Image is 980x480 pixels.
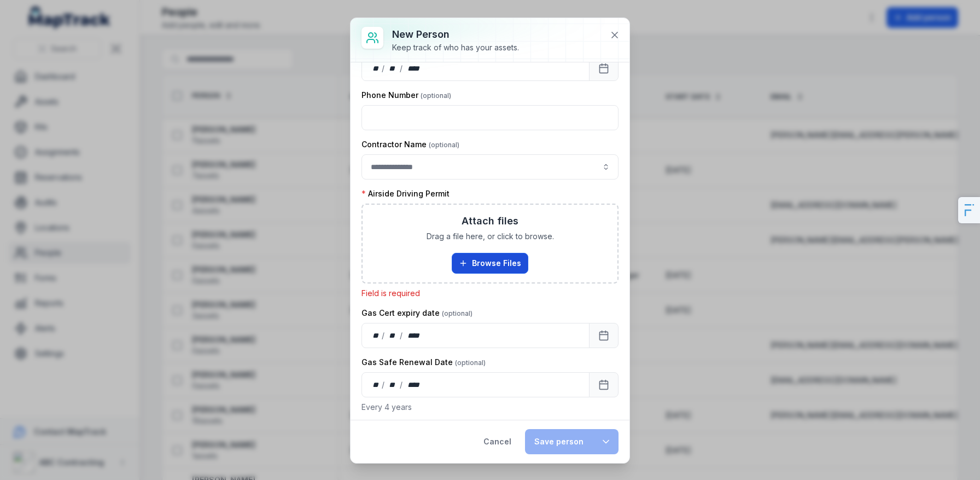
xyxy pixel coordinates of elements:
button: Browse Files [452,253,528,274]
label: Contractor Name [361,139,459,150]
div: / [382,379,386,390]
button: Calendar [589,323,619,348]
div: / [382,330,386,341]
div: year, [404,330,424,341]
div: month, [386,330,400,341]
h3: New person [392,27,519,42]
label: Airside Driving Permit [361,188,450,199]
p: Every 4 years [361,402,619,413]
button: Calendar [589,372,619,397]
div: / [400,379,404,390]
div: month, [386,63,400,74]
button: Calendar [589,56,619,81]
h3: Attach files [462,213,518,229]
div: day, [371,63,382,74]
div: / [382,63,386,74]
div: year, [404,379,424,390]
div: day, [371,330,382,341]
div: day, [371,379,382,390]
div: / [400,63,404,74]
div: Keep track of who has your assets. [392,42,519,53]
label: Gas Cert expiry date [361,308,472,319]
span: Drag a file here, or click to browse. [427,231,554,242]
div: / [400,330,404,341]
div: year, [404,63,424,74]
label: Phone Number [361,90,451,101]
p: Field is required [361,288,619,299]
button: Cancel [474,429,521,454]
label: Gas Safe Renewal Date [361,357,486,368]
div: month, [386,379,400,390]
input: person-add:cf[c75b9eee-6efd-4570-bcca-1a97dc875435]-label [361,154,619,180]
